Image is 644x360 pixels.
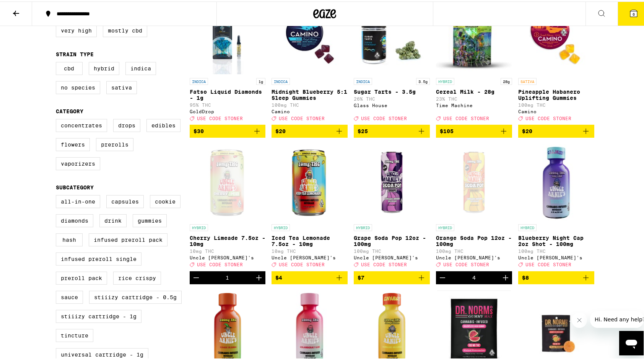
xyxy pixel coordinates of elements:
p: 100mg THC [272,101,348,106]
label: STIIIZY Cartridge - 0.5g [89,289,182,302]
label: Infused Preroll Pack [89,232,168,245]
span: $30 [194,127,204,133]
button: Add to bag [190,123,266,136]
p: HYBRID [518,223,537,230]
iframe: Message from company [590,310,644,326]
label: Vaporizers [56,156,100,169]
button: Decrement [190,270,203,283]
label: All-In-One [56,194,100,207]
label: Edibles [146,117,181,130]
img: Uncle Arnie's - Iced Tea Lemonade 7.5oz - 10mg [272,142,348,219]
span: $20 [522,127,532,133]
span: $8 [522,273,529,279]
p: Grape Soda Pop 12oz - 100mg [354,233,430,246]
p: HYBRID [272,223,290,230]
p: 100mg THC [518,101,594,106]
span: USE CODE STONER [443,114,489,119]
label: STIIIZY Cartridge - 1g [56,308,141,321]
label: Sauce [56,289,83,302]
span: $105 [440,127,454,133]
label: Rice Crispy [113,270,161,283]
button: Decrement [436,270,449,283]
p: Cereal Milk - 28g [436,87,512,93]
div: Uncle [PERSON_NAME]'s [354,254,430,259]
p: 100mg THC [518,247,594,252]
p: INDICA [190,77,208,83]
div: Camino [518,108,594,112]
span: 6 [633,10,635,15]
span: $7 [358,273,364,279]
p: 3.5g [416,77,430,83]
label: Hybrid [89,60,119,73]
button: Add to bag [272,270,348,283]
div: Time Machine [436,101,512,106]
p: Cherry Limeade 7.5oz - 10mg [190,233,266,246]
button: Add to bag [436,123,512,136]
img: Uncle Arnie's - Blueberry Night Cap 2oz Shot - 100mg [518,142,594,219]
label: No Species [56,80,100,93]
span: Hi. Need any help? [5,5,55,11]
legend: Subcategory [56,183,94,189]
label: Preroll Pack [56,270,107,283]
label: CBD [56,60,83,73]
button: Add to bag [518,123,594,136]
div: 1 [226,273,229,279]
div: Uncle [PERSON_NAME]'s [518,254,594,259]
span: USE CODE STONER [279,114,325,119]
p: INDICA [354,77,372,83]
label: Cookie [150,194,181,207]
p: 100mg THC [354,247,430,252]
p: Midnight Blueberry 5:1 Sleep Gummies [272,87,348,99]
div: Uncle [PERSON_NAME]'s [272,254,348,259]
span: USE CODE STONER [197,114,243,119]
p: 100mg THC [436,247,512,252]
p: 23% THC [436,95,512,100]
label: Infused Preroll Single [56,251,141,264]
div: 4 [472,273,476,279]
p: HYBRID [190,223,208,230]
p: 26% THC [354,95,430,100]
p: Orange Soda Pop 12oz - 100mg [436,233,512,246]
div: Camino [272,108,348,112]
p: Iced Tea Lemonade 7.5oz - 10mg [272,233,348,246]
span: $20 [275,127,286,133]
div: Glass House [354,101,430,106]
p: 10mg THC [272,247,348,252]
label: Drops [113,117,140,130]
p: HYBRID [436,223,454,230]
span: USE CODE STONER [525,261,571,266]
p: 10mg THC [190,247,266,252]
button: Add to bag [272,123,348,136]
iframe: Button to launch messaging window [619,329,644,354]
span: USE CODE STONER [197,261,243,266]
button: Increment [499,270,512,283]
label: Gummies [133,213,167,226]
label: Hash [56,232,83,245]
p: INDICA [272,77,290,83]
p: 1g [256,77,265,83]
p: Blueberry Night Cap 2oz Shot - 100mg [518,233,594,246]
label: Prerolls [96,137,133,150]
label: Flowers [56,137,90,150]
p: HYBRID [354,223,372,230]
legend: Category [56,107,83,113]
a: Open page for Cherry Limeade 7.5oz - 10mg from Uncle Arnie's [190,142,266,269]
label: Diamonds [56,213,93,226]
div: Uncle [PERSON_NAME]'s [436,254,512,259]
label: Drink [99,213,127,226]
span: USE CODE STONER [279,261,325,266]
span: $25 [358,127,368,133]
label: Indica [125,60,156,73]
p: Sugar Tarts - 3.5g [354,87,430,93]
span: USE CODE STONER [443,261,489,266]
label: Mostly CBD [103,23,147,36]
button: Increment [252,270,265,283]
label: Universal Cartridge - 1g [56,347,148,360]
a: Open page for Blueberry Night Cap 2oz Shot - 100mg from Uncle Arnie's [518,142,594,269]
div: GoldDrop [190,108,266,112]
img: Uncle Arnie's - Grape Soda Pop 12oz - 100mg [354,142,430,219]
p: Fatso Liquid Diamonds - 1g [190,87,266,99]
p: Pineapple Habanero Uplifting Gummies [518,87,594,99]
p: HYBRID [436,77,454,83]
span: USE CODE STONER [525,114,571,119]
